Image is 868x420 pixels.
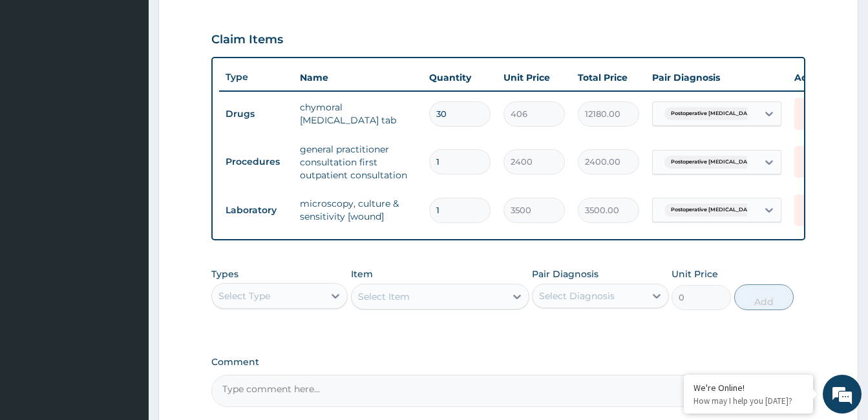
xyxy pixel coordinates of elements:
[293,136,423,188] td: general practitioner consultation first outpatient consultation
[539,289,615,302] div: Select Diagnosis
[219,150,293,174] td: Procedures
[423,65,497,90] th: Quantity
[672,268,718,280] label: Unit Price
[211,269,238,280] label: Types
[571,65,646,90] th: Total Price
[351,268,373,280] label: Item
[211,33,283,47] h3: Claim Items
[664,107,768,120] span: Postoperative [MEDICAL_DATA]-...
[24,65,52,97] img: d_794563401_company_1708531726252_794563401
[497,65,571,90] th: Unit Price
[211,357,805,368] label: Comment
[219,198,293,222] td: Laboratory
[293,94,423,133] td: chymoral [MEDICAL_DATA] tab
[75,127,178,258] span: We're online!
[218,289,270,302] div: Select Type
[693,395,803,406] p: How may I help you today?
[212,6,243,37] div: Minimize live chat window
[6,282,246,327] textarea: Type your message and hit 'Enter'
[219,102,293,126] td: Drugs
[293,65,423,90] th: Name
[788,65,852,90] th: Actions
[219,65,293,89] th: Type
[664,204,768,216] span: Postoperative [MEDICAL_DATA]-...
[664,156,768,169] span: Postoperative [MEDICAL_DATA]-...
[293,191,423,229] td: microscopy, culture & sensitivity [wound]
[734,284,794,310] button: Add
[67,72,217,89] div: Chat with us now
[532,268,598,280] label: Pair Diagnosis
[646,65,788,90] th: Pair Diagnosis
[693,382,803,394] div: We're Online!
